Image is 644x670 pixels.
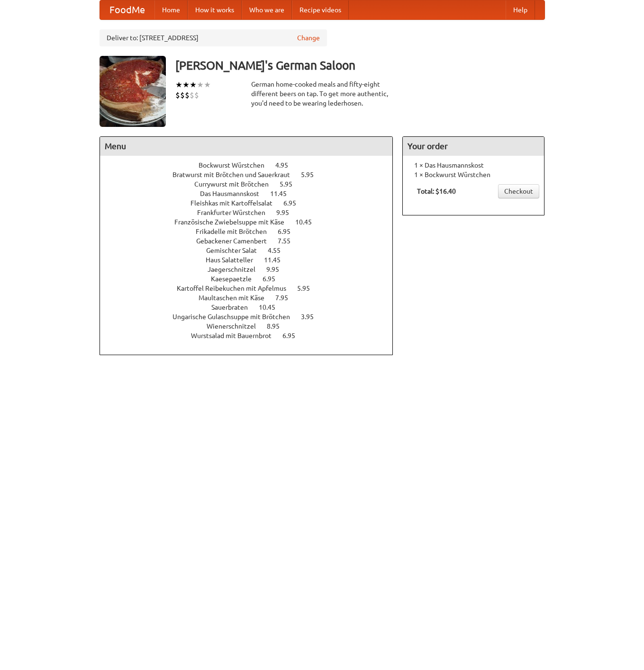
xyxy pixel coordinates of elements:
h4: Menu [100,137,393,156]
a: Recipe videos [292,0,349,19]
span: Haus Salatteller [206,256,263,264]
a: Französische Zwiebelsuppe mit Käse 10.45 [174,218,329,226]
img: angular.jpg [100,56,166,127]
span: 11.45 [264,256,290,264]
a: Currywurst mit Brötchen 5.95 [194,180,310,188]
span: 4.95 [275,161,298,169]
a: Frikadelle mit Brötchen 6.95 [196,228,308,235]
span: Bratwurst mit Brötchen und Sauerkraut [172,171,299,179]
a: Help [506,0,535,19]
li: ★ [204,80,211,90]
li: 1 × Bockwurst Würstchen [408,170,539,179]
li: $ [180,90,185,100]
a: Ungarische Gulaschsuppe mit Brötchen 3.95 [172,313,331,321]
a: Frankfurter Würstchen 9.95 [197,209,307,216]
span: Gebackener Camenbert [196,237,276,245]
li: ★ [197,80,204,90]
a: Maultaschen mit Käse 7.95 [199,294,306,302]
span: 10.45 [259,304,285,311]
span: Frikadelle mit Brötchen [196,228,276,235]
a: Wurstsalad mit Bauernbrot 6.95 [191,332,313,339]
span: Gemischter Salat [206,247,266,254]
a: Change [297,33,320,43]
span: 9.95 [276,209,299,216]
a: Haus Salatteller 11.45 [206,256,298,264]
a: Bratwurst mit Brötchen und Sauerkraut 5.95 [172,171,331,179]
span: 3.95 [301,313,323,321]
span: 6.95 [282,332,305,339]
li: $ [190,90,194,100]
li: ★ [175,80,182,90]
li: $ [185,90,190,100]
span: 4.55 [268,247,290,254]
span: Kartoffel Reibekuchen mit Apfelmus [177,285,296,292]
span: Fleishkas mit Kartoffelsalat [190,199,282,207]
li: $ [175,90,180,100]
span: Das Hausmannskost [200,190,269,197]
a: Bockwurst Würstchen 4.95 [199,161,306,169]
span: 5.95 [301,171,323,179]
span: Sauerbraten [211,304,257,311]
span: 6.95 [283,199,306,207]
span: Ungarische Gulaschsuppe mit Brötchen [172,313,299,321]
li: ★ [182,80,190,90]
a: Gemischter Salat 4.55 [206,247,298,254]
span: Kaesepaetzle [211,275,261,283]
span: Currywurst mit Brötchen [194,180,278,188]
h4: Your order [403,137,544,156]
li: 1 × Das Hausmannskost [408,161,539,170]
span: 5.95 [280,180,302,188]
a: Sauerbraten 10.45 [211,304,293,311]
span: 8.95 [267,322,289,330]
span: 10.45 [295,218,321,226]
span: Jaegerschnitzel [208,266,265,273]
span: Bockwurst Würstchen [199,161,274,169]
a: Checkout [498,184,539,198]
a: Wienerschnitzel 8.95 [207,322,297,330]
span: Frankfurter Würstchen [197,209,275,216]
span: 11.45 [270,190,296,197]
li: ★ [190,80,197,90]
a: Jaegerschnitzel 9.95 [208,266,297,273]
a: Who we are [242,0,292,19]
a: Fleishkas mit Kartoffelsalat 6.95 [190,199,314,207]
span: Maultaschen mit Käse [199,294,274,302]
div: Deliver to: [STREET_ADDRESS] [100,29,327,46]
h3: [PERSON_NAME]'s German Saloon [175,56,545,75]
span: Wienerschnitzel [207,322,265,330]
a: Kartoffel Reibekuchen mit Apfelmus 5.95 [177,285,327,292]
span: 6.95 [263,275,285,283]
span: 9.95 [266,266,289,273]
li: $ [194,90,199,100]
b: Total: $16.40 [417,188,456,195]
a: Kaesepaetzle 6.95 [211,275,293,283]
div: German home-cooked meals and fifty-eight different beers on tap. To get more authentic, you'd nee... [251,80,393,108]
span: Wurstsalad mit Bauernbrot [191,332,281,339]
a: Das Hausmannskost 11.45 [200,190,304,197]
span: 6.95 [278,228,300,235]
span: 7.95 [275,294,298,302]
a: Gebackener Camenbert 7.55 [196,237,308,245]
a: How it works [188,0,242,19]
a: FoodMe [100,0,154,19]
span: 5.95 [297,285,319,292]
a: Home [154,0,188,19]
span: 7.55 [278,237,300,245]
span: Französische Zwiebelsuppe mit Käse [174,218,294,226]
